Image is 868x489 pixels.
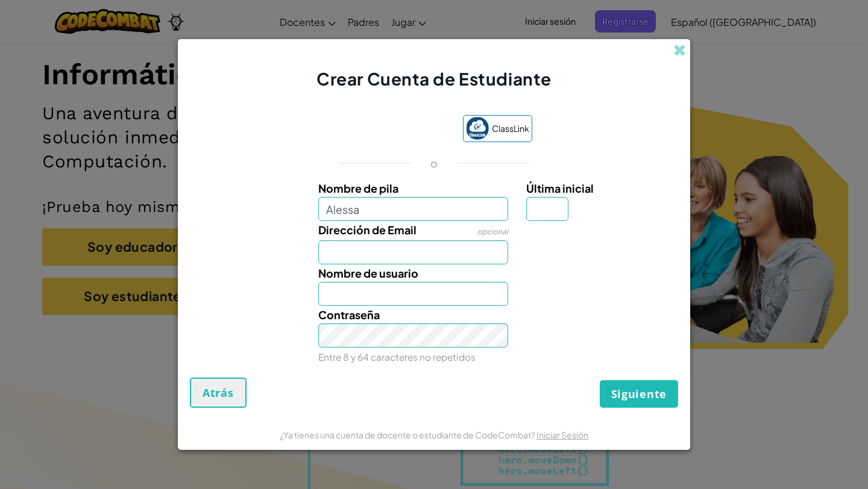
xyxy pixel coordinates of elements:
small: Entre 8 y 64 caracteres no repetidos [318,351,476,363]
img: classlink-logo-small.png [466,117,489,140]
span: ClassLink [492,120,529,137]
span: opcional [477,227,508,236]
button: Atrás [190,378,247,408]
iframe: Botón de Acceder con Google [330,116,457,143]
span: Contraseña [318,308,380,322]
span: ¿Ya tienes una cuenta de docente o estudiante de CodeCombat? [280,429,536,440]
span: Siguiente [611,387,667,401]
a: Iniciar Sesión [536,429,588,440]
span: Atrás [203,385,234,400]
span: Crear Cuenta de Estudiante [316,68,552,89]
span: Dirección de Email [318,223,417,237]
span: Nombre de pila [318,181,398,195]
p: o [430,156,438,170]
button: Siguiente [600,380,678,408]
span: Última inicial [526,181,594,195]
span: Nombre de usuario [318,266,418,280]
